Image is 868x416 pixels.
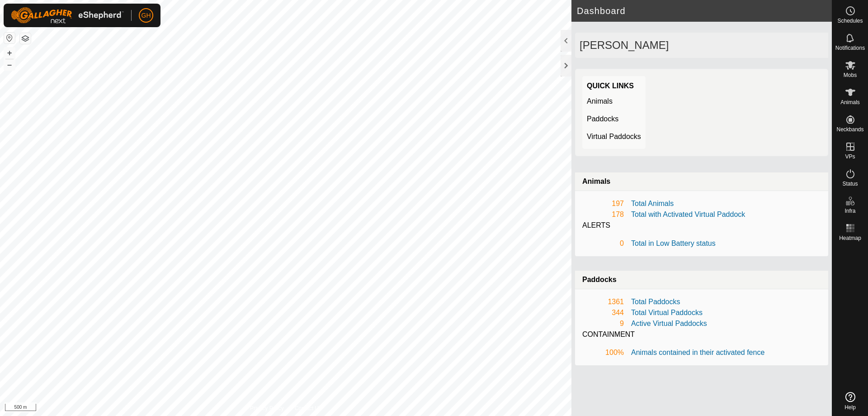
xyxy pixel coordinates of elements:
[575,33,828,58] div: [PERSON_NAME]
[631,320,707,327] a: Active Virtual Paddocks
[837,18,863,24] span: Schedules
[836,127,863,132] span: Neckbands
[295,404,321,412] a: Contact Us
[844,208,855,214] span: Infra
[587,133,641,140] a: Virtual Paddocks
[582,318,624,329] div: 9
[582,177,610,185] strong: Animals
[250,404,284,412] a: Privacy Policy
[587,82,634,90] strong: Quick Links
[582,296,624,307] div: 1361
[582,198,624,209] div: 197
[582,276,617,283] strong: Paddocks
[631,309,703,316] a: Total Virtual Paddocks
[845,154,855,159] span: VPs
[582,238,624,249] div: 0
[631,200,674,207] a: Total Animals
[582,347,624,358] div: 100%
[844,72,857,78] span: Mobs
[844,405,856,410] span: Help
[582,329,821,340] div: CONTAINMENT
[631,210,745,218] a: Total with Activated Virtual Paddock
[11,7,124,24] img: Gallagher Logo
[832,388,868,414] a: Help
[631,298,680,306] a: Total Paddocks
[582,220,821,231] div: ALERTS
[840,100,860,105] span: Animals
[835,45,865,51] span: Notifications
[631,239,716,247] a: Total in Low Battery status
[582,209,624,220] div: 178
[577,5,832,16] h2: Dashboard
[839,235,861,241] span: Heatmap
[142,11,151,20] span: GH
[842,181,858,186] span: Status
[587,97,613,105] a: Animals
[4,33,15,43] button: Reset Map
[4,59,15,70] button: –
[631,349,764,356] a: Animals contained in their activated fence
[4,48,15,58] button: +
[582,307,624,318] div: 344
[587,115,618,123] a: Paddocks
[20,33,31,44] button: Map Layers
